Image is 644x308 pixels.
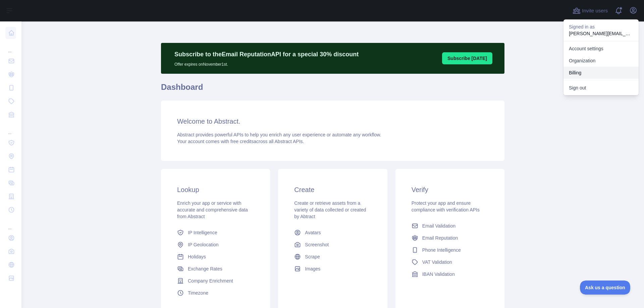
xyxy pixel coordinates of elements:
[563,55,639,67] a: Organization
[442,52,492,64] button: Subscribe [DATE]
[291,227,374,239] a: Avatars
[294,185,371,194] h3: Create
[305,241,329,248] span: Screenshot
[188,278,233,284] span: Company Enrichment
[422,223,455,229] span: Email Validation
[161,82,504,98] h1: Dashboard
[571,5,609,16] button: Invite users
[174,59,359,67] p: Offer expires on November 1st.
[580,281,631,295] iframe: Toggle Customer Support
[409,256,491,268] a: VAT Validation
[409,268,491,280] a: IBAN Validation
[409,232,491,244] a: Email Reputation
[422,247,461,253] span: Phone Intelligence
[174,287,257,299] a: Timezone
[5,217,16,231] div: ...
[174,50,359,59] p: Subscribe to the Email Reputation API for a special 30 % discount
[291,251,374,263] a: Scrape
[174,263,257,275] a: Exchange Rates
[177,117,488,126] h3: Welcome to Abstract.
[174,227,257,239] a: IP Intelligence
[305,265,320,272] span: Images
[188,265,222,272] span: Exchange Rates
[563,82,639,94] button: Sign out
[305,253,320,260] span: Scrape
[177,185,254,194] h3: Lookup
[563,67,639,79] button: Billing
[291,239,374,251] a: Screenshot
[174,239,257,251] a: IP Geolocation
[409,244,491,256] a: Phone Intelligence
[422,235,458,241] span: Email Reputation
[409,220,491,232] a: Email Validation
[569,23,633,30] p: Signed in as
[582,7,608,15] span: Invite users
[177,139,304,144] span: Your account comes with across all Abstract APIs.
[5,40,16,54] div: ...
[177,200,248,219] span: Enrich your app or service with accurate and comprehensive data from Abstract
[422,271,455,278] span: IBAN Validation
[174,275,257,287] a: Company Enrichment
[188,290,208,296] span: Timezone
[422,259,452,265] span: VAT Validation
[188,241,219,248] span: IP Geolocation
[569,30,633,37] p: [PERSON_NAME][EMAIL_ADDRESS][DOMAIN_NAME]
[188,229,217,236] span: IP Intelligence
[412,200,480,212] span: Protect your app and ensure compliance with verification APIs
[174,251,257,263] a: Holidays
[412,185,488,194] h3: Verify
[5,122,16,135] div: ...
[294,200,366,219] span: Create or retrieve assets from a variety of data collected or created by Abtract
[563,43,639,55] a: Account settings
[230,139,254,144] span: free credits
[291,263,374,275] a: Images
[188,253,206,260] span: Holidays
[305,229,321,236] span: Avatars
[177,132,381,137] span: Abstract provides powerful APIs to help you enrich any user experience or automate any workflow.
